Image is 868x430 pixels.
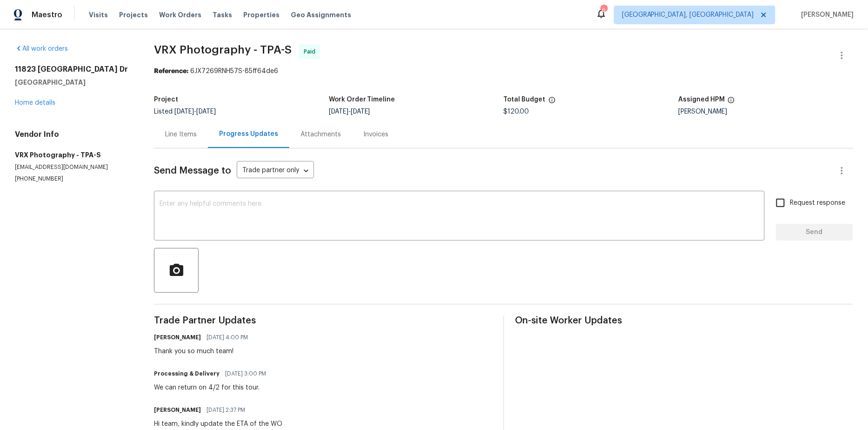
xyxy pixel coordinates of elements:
[329,96,395,103] h5: Work Order Timeline
[196,108,216,115] span: [DATE]
[790,198,846,208] span: Request response
[15,46,68,52] a: All work orders
[207,405,245,415] span: [DATE] 2:37 PM
[154,67,853,76] div: 6JX7269RNH57S-85ff64de6
[329,108,370,115] span: -
[504,96,546,103] h5: Total Budget
[165,130,197,139] div: Line Items
[119,10,148,20] span: Projects
[15,130,132,139] h4: Vendor Info
[154,44,292,55] span: VRX Photography - TPA-S
[351,108,370,115] span: [DATE]
[15,163,132,171] p: [EMAIL_ADDRESS][DOMAIN_NAME]
[32,10,62,20] span: Maestro
[154,405,201,415] h6: [PERSON_NAME]
[225,369,266,378] span: [DATE] 3:00 PM
[213,12,232,18] span: Tasks
[304,47,319,56] span: Paid
[15,150,132,160] h5: VRX Photography - TPA-S
[291,10,351,20] span: Geo Assignments
[174,108,194,115] span: [DATE]
[174,108,216,115] span: -
[601,6,607,15] div: 6
[154,316,492,325] span: Trade Partner Updates
[363,130,388,139] div: Invoices
[154,383,272,392] div: We can return on 4/2 for this tour.
[15,78,132,87] h5: [GEOGRAPHIC_DATA]
[622,10,754,20] span: [GEOGRAPHIC_DATA], [GEOGRAPHIC_DATA]
[154,347,254,356] div: Thank you so much team!
[798,10,854,20] span: [PERSON_NAME]
[154,108,216,115] span: Listed
[219,129,278,139] div: Progress Updates
[159,10,201,20] span: Work Orders
[154,166,231,175] span: Send Message to
[678,96,725,103] h5: Assigned HPM
[15,100,55,106] a: Home details
[300,130,341,139] div: Attachments
[154,333,201,342] h6: [PERSON_NAME]
[504,108,529,115] span: $120.00
[243,10,280,20] span: Properties
[154,68,188,74] b: Reference:
[207,333,248,342] span: [DATE] 4:00 PM
[154,369,220,378] h6: Processing & Delivery
[15,175,132,183] p: [PHONE_NUMBER]
[515,316,853,325] span: On-site Worker Updates
[154,96,178,103] h5: Project
[728,96,735,108] span: The hpm assigned to this work order.
[548,96,556,108] span: The total cost of line items that have been proposed by Opendoor. This sum includes line items th...
[678,108,853,115] div: [PERSON_NAME]
[154,419,282,429] div: Hi team, kindly update the ETA of the WO
[329,108,348,115] span: [DATE]
[89,10,108,20] span: Visits
[15,65,132,74] h2: 11823 [GEOGRAPHIC_DATA] Dr
[237,163,314,179] div: Trade partner only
